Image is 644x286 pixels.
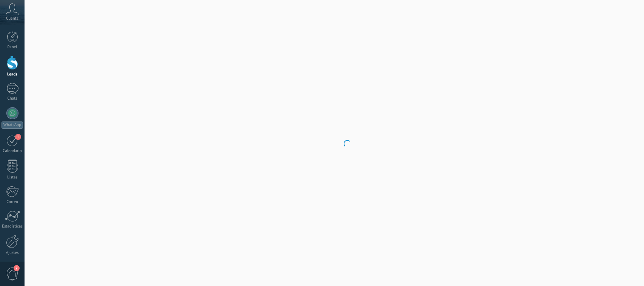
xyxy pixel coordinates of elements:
[2,175,23,180] div: Listas
[2,45,23,50] div: Panel
[2,149,23,154] div: Calendario
[6,16,18,21] span: Cuenta
[15,134,21,140] span: 1
[2,224,23,229] div: Estadísticas
[2,200,23,205] div: Correo
[2,251,23,255] div: Ajustes
[2,121,23,129] div: WhatsApp
[2,96,23,101] div: Chats
[14,265,20,271] span: 2
[2,72,23,77] div: Leads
